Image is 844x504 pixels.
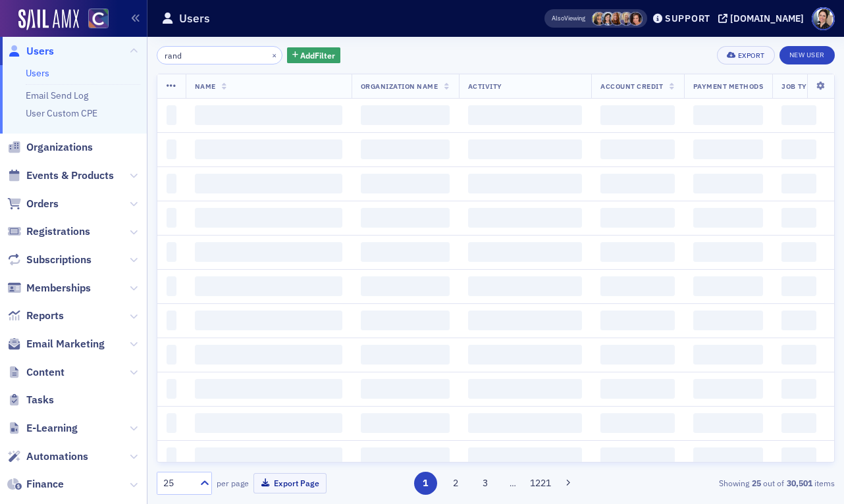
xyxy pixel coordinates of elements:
[163,476,192,490] div: 25
[693,105,764,125] span: ‌
[468,447,583,467] span: ‌
[167,311,176,330] span: ‌
[7,168,114,183] a: Events & Products
[629,12,643,26] span: Katie Foo
[26,224,90,239] span: Registrations
[781,379,816,399] span: ‌
[157,46,282,64] input: Search…
[693,345,764,365] span: ‌
[468,139,583,159] span: ‌
[26,477,64,491] span: Finance
[781,413,816,433] span: ‌
[361,276,450,296] span: ‌
[167,379,176,399] span: ‌
[600,311,674,330] span: ‌
[26,253,92,267] span: Subscriptions
[26,107,97,119] a: User Custom CPE
[7,281,91,295] a: Memberships
[781,174,816,193] span: ‌
[693,208,764,228] span: ‌
[600,174,674,193] span: ‌
[195,242,342,262] span: ‌
[600,345,674,365] span: ‌
[468,82,502,91] span: Activity
[26,421,78,436] span: E-Learning
[7,224,90,239] a: Registrations
[7,44,54,59] a: Users
[195,413,342,433] span: ‌
[26,365,65,380] span: Content
[7,477,64,491] a: Finance
[167,413,176,433] span: ‌
[361,208,450,228] span: ‌
[468,208,583,228] span: ‌
[195,311,342,330] span: ‌
[600,208,674,228] span: ‌
[26,393,54,407] span: Tasks
[414,472,437,495] button: 1
[7,197,59,211] a: Orders
[693,82,764,91] span: Payment Methods
[601,12,615,26] span: Stacy Svendsen
[618,477,835,489] div: Showing out of items
[26,89,88,101] a: Email Send Log
[217,477,249,489] label: per page
[195,139,342,159] span: ‌
[468,311,583,330] span: ‌
[269,49,280,61] button: ×
[195,276,342,296] span: ‌
[361,139,450,159] span: ‌
[179,11,210,26] h1: Users
[167,105,176,125] span: ‌
[600,447,674,467] span: ‌
[26,337,105,351] span: Email Marketing
[600,242,674,262] span: ‌
[361,345,450,365] span: ‌
[300,49,335,61] span: Add Filter
[195,174,342,193] span: ‌
[7,393,54,407] a: Tasks
[717,46,774,64] button: Export
[812,7,835,30] span: Profile
[468,413,583,433] span: ‌
[195,345,342,365] span: ‌
[749,477,763,489] strong: 25
[26,197,59,211] span: Orders
[781,82,816,91] span: Job Type
[693,311,764,330] span: ‌
[7,253,92,267] a: Subscriptions
[18,9,79,30] img: SailAMX
[26,140,93,155] span: Organizations
[361,311,450,330] span: ‌
[665,13,710,24] div: Support
[7,449,88,464] a: Automations
[361,447,450,467] span: ‌
[361,379,450,399] span: ‌
[167,139,176,159] span: ‌
[253,473,327,493] button: Export Page
[167,447,176,467] span: ‌
[361,105,450,125] span: ‌
[600,105,674,125] span: ‌
[444,472,467,495] button: 2
[7,421,78,436] a: E-Learning
[88,9,109,29] img: SailAMX
[592,12,606,26] span: Lauren Standiford
[600,276,674,296] span: ‌
[167,276,176,296] span: ‌
[693,413,764,433] span: ‌
[79,9,109,31] a: View Homepage
[474,472,497,495] button: 3
[361,82,438,91] span: Organization Name
[738,52,765,59] div: Export
[600,413,674,433] span: ‌
[468,345,583,365] span: ‌
[7,309,64,323] a: Reports
[26,67,49,79] a: Users
[361,413,450,433] span: ‌
[693,174,764,193] span: ‌
[529,472,552,495] button: 1221
[26,281,91,295] span: Memberships
[781,139,816,159] span: ‌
